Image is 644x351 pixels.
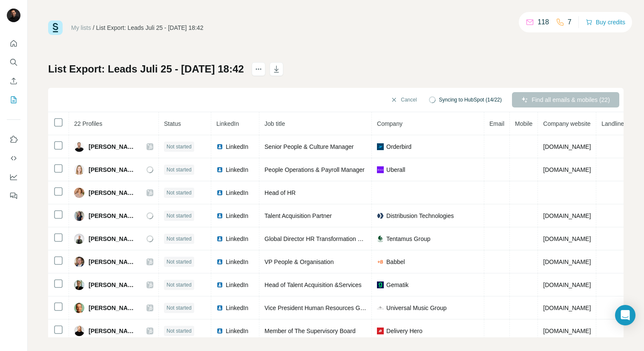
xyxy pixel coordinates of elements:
[386,165,405,174] span: Uberall
[543,120,590,127] span: Company website
[226,327,248,335] span: LinkedIn
[89,142,138,151] span: [PERSON_NAME]
[264,143,354,150] span: Senior People & Culture Manager
[216,189,223,196] img: LinkedIn logo
[89,327,138,335] span: [PERSON_NAME]
[226,189,248,197] span: LinkedIn
[543,166,591,173] span: [DOMAIN_NAME]
[164,120,181,127] span: Status
[89,304,138,312] span: [PERSON_NAME]
[264,120,285,127] span: Job title
[216,143,223,150] img: LinkedIn logo
[89,212,138,220] span: [PERSON_NAME]
[226,212,248,220] span: LinkedIn
[74,142,84,152] img: Avatar
[386,327,423,335] span: Delivery Hero
[568,17,572,27] p: 7
[74,211,84,221] img: Avatar
[601,120,624,127] span: Landline
[264,281,362,288] span: Head of Talent Acquisition &Services
[167,258,192,266] span: Not started
[385,92,423,107] button: Cancel
[377,281,384,288] img: company-logo
[216,328,223,334] img: LinkedIn logo
[226,304,248,312] span: LinkedIn
[586,16,625,28] button: Buy credits
[71,24,91,31] a: My lists
[377,328,384,334] img: company-logo
[167,281,192,289] span: Not started
[74,303,84,313] img: Avatar
[89,281,138,289] span: [PERSON_NAME]
[7,92,20,107] button: My lists
[167,212,192,220] span: Not started
[48,20,63,35] img: Surfe Logo
[226,258,248,266] span: LinkedIn
[216,120,239,127] span: LinkedIn
[489,120,504,127] span: Email
[264,189,296,196] span: Head of HR
[377,166,384,173] img: company-logo
[252,62,265,76] button: actions
[7,188,20,203] button: Feedback
[377,120,402,127] span: Company
[377,235,384,242] img: company-logo
[7,169,20,185] button: Dashboard
[96,23,204,32] div: List Export: Leads Juli 25 - [DATE] 18:42
[7,36,20,51] button: Quick start
[74,165,84,175] img: Avatar
[89,258,138,266] span: [PERSON_NAME]
[216,305,223,311] img: LinkedIn logo
[615,305,635,325] div: Open Intercom Messenger
[74,257,84,267] img: Avatar
[216,281,223,288] img: LinkedIn logo
[377,212,384,219] img: company-logo
[264,235,458,242] span: Global Director HR Transformation & Head of [PERSON_NAME] (interim)
[226,142,248,151] span: LinkedIn
[386,281,408,289] span: Gematik
[543,143,591,150] span: [DOMAIN_NAME]
[543,235,591,242] span: [DOMAIN_NAME]
[543,212,591,219] span: [DOMAIN_NAME]
[93,23,95,32] li: /
[7,73,20,89] button: Enrich CSV
[89,165,138,174] span: [PERSON_NAME]
[167,166,192,174] span: Not started
[386,212,454,220] span: Distribusion Technologies
[386,235,431,243] span: Tentamus Group
[439,96,502,104] span: Syncing to HubSpot (14/22)
[386,142,411,151] span: Orderbird
[216,212,223,219] img: LinkedIn logo
[226,165,248,174] span: LinkedIn
[74,120,102,127] span: 22 Profiles
[167,327,192,335] span: Not started
[386,258,405,266] span: Babbel
[7,132,20,147] button: Use Surfe on LinkedIn
[543,258,591,265] span: [DOMAIN_NAME]
[216,235,223,242] img: LinkedIn logo
[167,304,192,312] span: Not started
[7,151,20,166] button: Use Surfe API
[264,166,365,173] span: People Operations & Payroll Manager
[74,326,84,336] img: Avatar
[543,328,591,334] span: [DOMAIN_NAME]
[264,212,332,219] span: Talent Acquisition Partner
[377,305,384,311] img: company-logo
[167,189,192,197] span: Not started
[377,143,384,150] img: company-logo
[543,281,591,288] span: [DOMAIN_NAME]
[216,166,223,173] img: LinkedIn logo
[89,235,138,243] span: [PERSON_NAME]
[386,304,447,312] span: Universal Music Group
[74,280,84,290] img: Avatar
[74,234,84,244] img: Avatar
[264,328,356,334] span: Member of The Supervisory Board
[48,62,244,76] h1: List Export: Leads Juli 25 - [DATE] 18:42
[264,258,333,265] span: VP People & Organisation
[89,189,138,197] span: [PERSON_NAME]
[538,17,549,27] p: 118
[515,120,532,127] span: Mobile
[167,235,192,243] span: Not started
[543,305,591,311] span: [DOMAIN_NAME]
[264,305,485,311] span: Vice President Human Resources GSA & Central European Projects & Legal Affairs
